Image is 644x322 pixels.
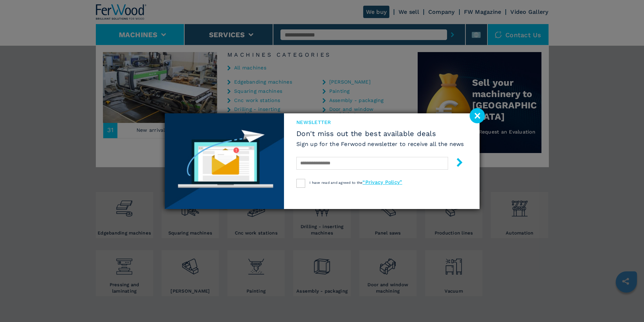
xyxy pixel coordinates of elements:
[296,140,464,148] h6: Sign up for the Ferwood newsletter to receive all the news
[448,155,464,172] button: submit-button
[165,113,284,209] img: Newsletter image
[362,179,402,185] a: “Privacy Policy”
[309,181,402,185] span: I have read and agreed to the
[296,119,464,126] span: newsletter
[296,129,464,138] span: Don't miss out the best available deals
